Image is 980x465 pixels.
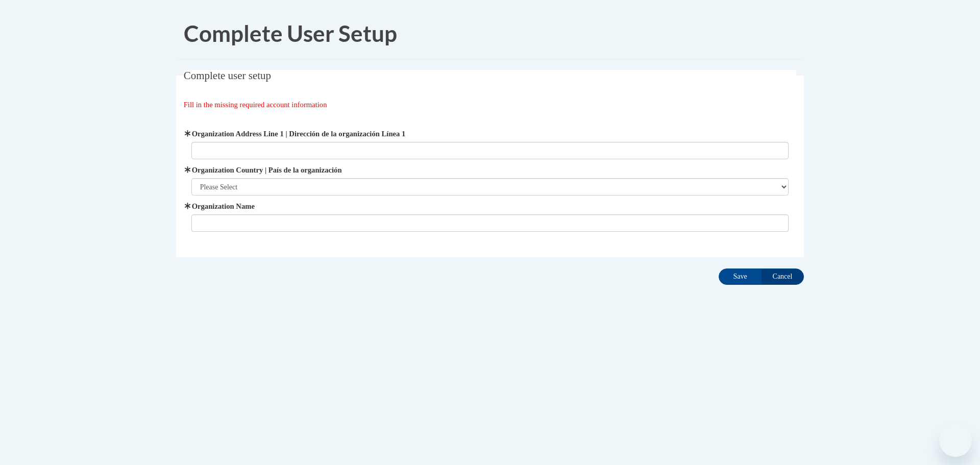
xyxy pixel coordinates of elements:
[191,164,789,176] label: Organization Country | País de la organización
[184,101,327,109] span: Fill in the missing required account information
[184,69,271,82] span: Complete user setup
[184,20,397,46] span: Complete User Setup
[191,128,789,139] label: Organization Address Line 1 | Dirección de la organización Línea 1
[191,142,789,159] input: Metadata input
[191,201,789,212] label: Organization Name
[191,214,789,232] input: Metadata input
[761,268,804,285] input: Cancel
[719,268,762,285] input: Save
[939,424,972,457] iframe: Button to launch messaging window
